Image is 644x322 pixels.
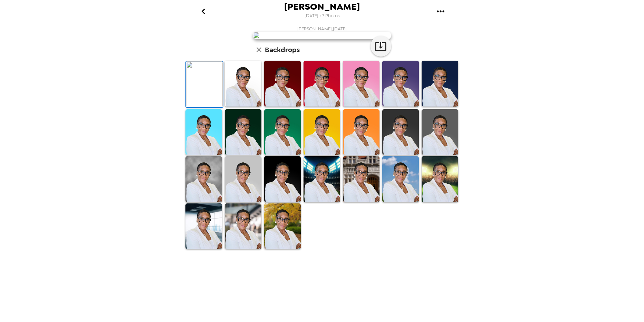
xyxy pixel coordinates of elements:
[284,2,360,11] span: [PERSON_NAME]
[186,61,223,107] img: Original
[253,32,391,39] img: user
[305,11,340,21] span: [DATE] • 7 Photos
[265,44,300,55] h6: Backdrops
[297,26,347,32] span: [PERSON_NAME] , [DATE]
